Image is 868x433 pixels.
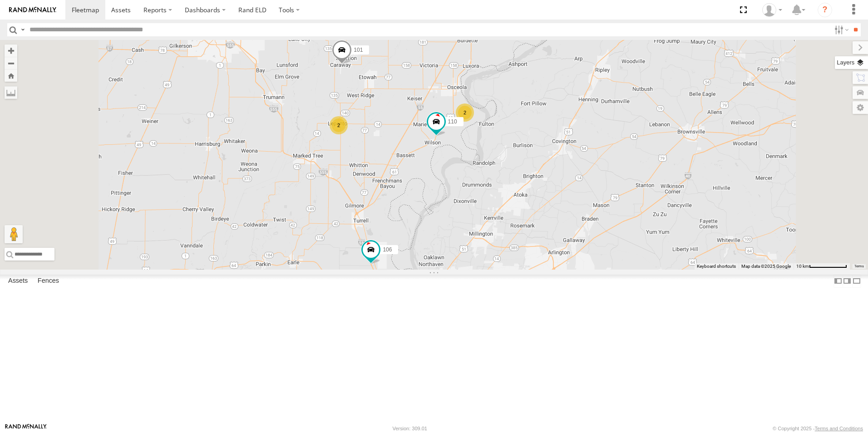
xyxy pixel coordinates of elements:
label: Fences [33,275,64,287]
label: Measure [5,86,17,99]
label: Dock Summary Table to the Right [843,275,852,288]
span: 101 [354,47,363,53]
div: Craig King [759,3,785,17]
label: Map Settings [853,101,868,114]
label: Search Query [19,23,26,36]
label: Search Filter Options [831,23,850,36]
div: 2 [456,103,474,122]
img: rand-logo.svg [9,7,56,13]
a: Terms (opens in new tab) [854,265,864,268]
label: Dock Summary Table to the Left [833,275,843,288]
label: Hide Summary Table [852,275,861,288]
label: Assets [4,275,32,287]
div: © Copyright 2025 - [773,426,863,431]
button: Zoom out [5,57,17,69]
div: 2 [330,116,348,134]
button: Zoom Home [5,69,17,82]
a: Visit our Website [5,424,47,433]
span: 10 km [796,264,809,269]
button: Zoom in [5,44,17,57]
span: Map data ©2025 Google [741,264,791,269]
div: Version: 309.01 [393,426,427,431]
button: Map Scale: 10 km per 80 pixels [794,263,850,270]
button: Drag Pegman onto the map to open Street View [5,225,23,243]
i: ? [818,3,832,17]
a: Terms and Conditions [815,426,863,431]
span: 110 [448,118,457,125]
span: 106 [383,246,392,253]
button: Keyboard shortcuts [697,263,736,270]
